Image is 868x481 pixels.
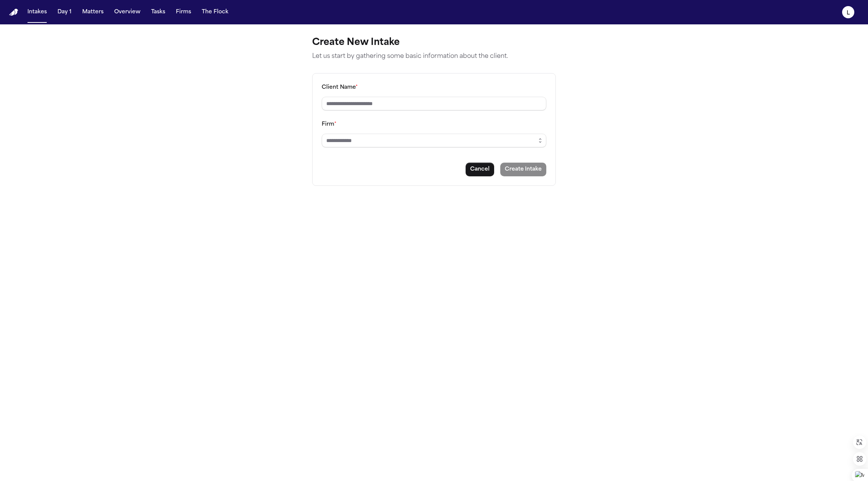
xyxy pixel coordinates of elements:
button: Day 1 [54,5,75,19]
text: L [847,10,850,16]
img: Finch Logo [9,9,18,16]
button: Overview [111,5,144,19]
button: Cancel intake creation [466,163,494,176]
button: Tasks [148,5,168,19]
button: Matters [79,5,107,19]
p: Let us start by gathering some basic information about the client. [312,52,556,61]
input: Client name [322,97,546,110]
a: Home [9,9,18,16]
label: Client Name [322,85,358,90]
button: Intakes [24,5,50,19]
h1: Create New Intake [312,37,556,49]
button: The Flock [199,5,231,19]
label: Firm [322,121,337,127]
input: Select a firm [322,134,546,147]
button: Create intake [500,163,546,176]
button: Firms [173,5,194,19]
